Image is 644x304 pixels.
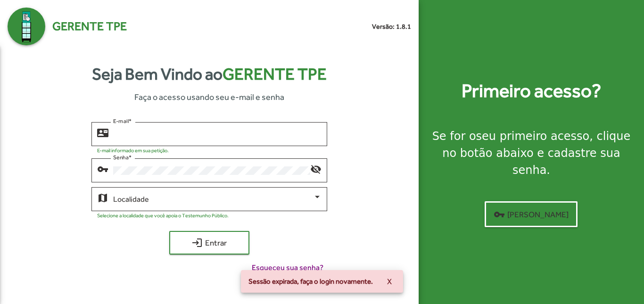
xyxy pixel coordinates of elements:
span: Sessão expirada, faça o login novamente. [248,277,373,286]
span: [PERSON_NAME] [494,206,569,223]
div: Se for o , clique no botão abaixo e cadastre sua senha. [430,128,633,179]
mat-hint: Selecione a localidade que você apoia o Testemunho Público. [97,213,229,218]
button: X [380,273,399,290]
small: Versão: 1.8.1 [372,22,411,32]
span: Gerente TPE [52,17,127,35]
mat-icon: map [97,192,108,203]
mat-icon: vpn_key [494,209,505,220]
img: Logo Gerente [8,8,45,45]
span: X [387,273,392,290]
strong: Seja Bem Vindo ao [92,62,327,87]
strong: seu primeiro acesso [476,130,590,143]
mat-icon: login [191,237,203,248]
button: [PERSON_NAME] [485,201,578,227]
span: Gerente TPE [223,65,327,83]
span: Faça o acesso usando seu e-mail e senha [134,90,284,103]
mat-icon: visibility_off [310,163,322,174]
mat-hint: E-mail informado em sua petição. [97,148,169,153]
mat-icon: contact_mail [97,127,108,138]
button: Entrar [169,231,249,255]
span: Entrar [178,234,241,251]
mat-icon: vpn_key [97,163,108,174]
strong: Primeiro acesso? [462,77,601,105]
